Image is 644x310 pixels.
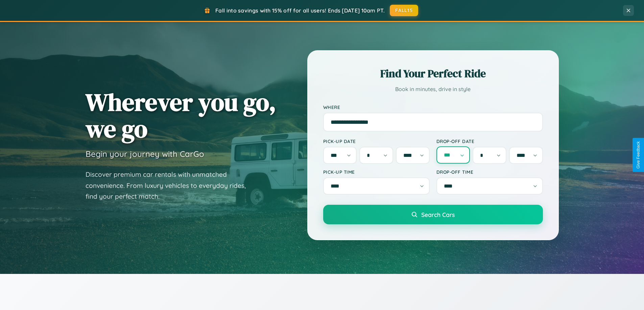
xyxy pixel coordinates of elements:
label: Drop-off Date [436,138,543,144]
h2: Find Your Perfect Ride [323,66,543,81]
span: Fall into savings with 15% off for all users! Ends [DATE] 10am PT. [215,7,385,14]
span: Search Cars [421,211,455,218]
label: Drop-off Time [436,169,543,175]
p: Discover premium car rentals with unmatched convenience. From luxury vehicles to everyday rides, ... [86,169,255,202]
div: Give Feedback [636,141,641,169]
label: Where [323,104,543,110]
h3: Begin your journey with CarGo [86,149,204,159]
p: Book in minutes, drive in style [323,84,543,94]
button: FALL15 [390,5,418,16]
label: Pick-up Date [323,138,430,144]
h1: Wherever you go, we go [86,89,276,142]
label: Pick-up Time [323,169,430,175]
button: Search Cars [323,205,543,224]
